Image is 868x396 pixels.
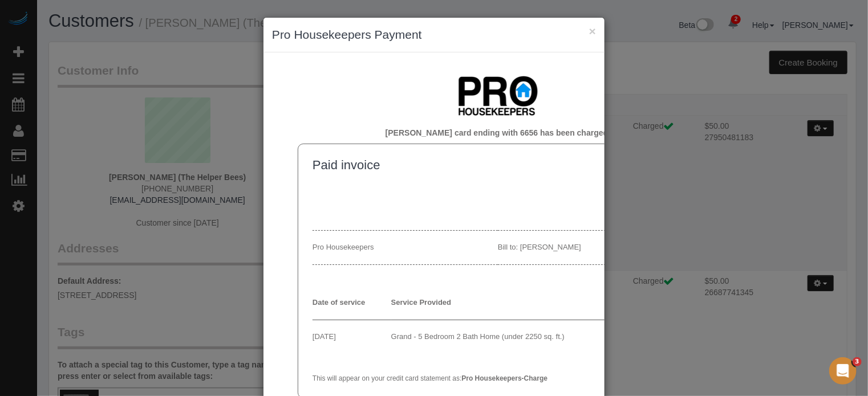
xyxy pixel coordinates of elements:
[457,75,539,116] img: logo-ee53defe6406fa46e190b9d5fc86da22.png
[313,374,683,383] p: This will appear on your credit card statement as:
[313,230,498,265] td: Pro Housekeepers
[829,357,857,385] iframe: Intercom live chat
[313,158,683,172] h1: Paid invoice
[313,320,391,342] td: [DATE]
[498,230,683,265] td: Bill to: [PERSON_NAME]
[853,357,862,366] span: 3
[272,26,596,43] h3: Pro Housekeepers Payment
[589,25,596,37] button: ×
[391,298,452,307] strong: Service Provided
[391,320,650,342] td: Grand - 5 Bedroom 2 Bath Home (under 2250 sq. ft.)
[461,374,547,382] strong: Pro Housekeepers-Charge
[313,298,366,307] strong: Date of service
[386,128,610,137] strong: [PERSON_NAME] card ending with 6656 has been charged.
[498,209,683,231] td: Billing date: [DATE]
